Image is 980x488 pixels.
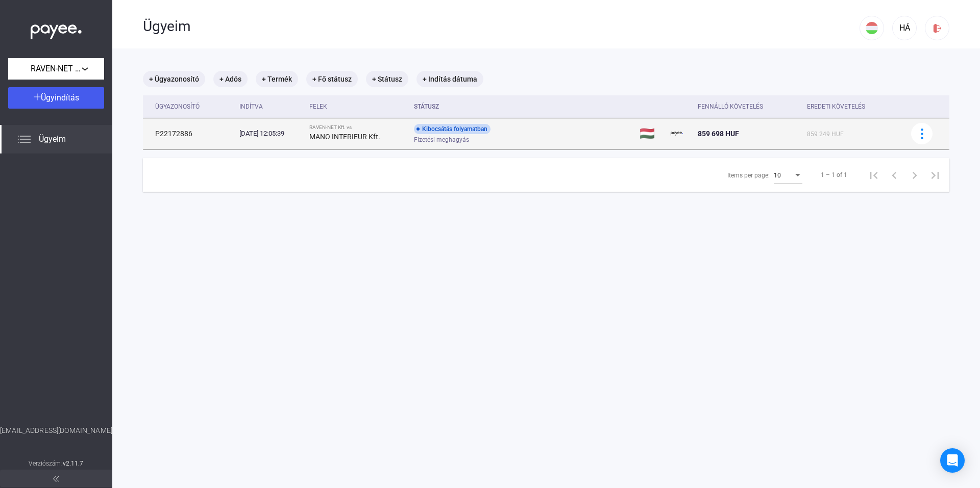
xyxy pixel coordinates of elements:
[306,71,358,87] mat-chip: + Fő státusz
[884,165,904,185] button: Previous page
[309,100,406,113] div: Felek
[143,118,235,149] td: P22172886
[366,71,408,87] mat-chip: + Státusz
[698,100,763,113] div: Fennálló követelés
[932,23,943,34] img: logout-red
[213,71,248,87] mat-chip: + Adós
[18,133,31,145] img: list.svg
[34,93,41,100] img: plus-white.svg
[940,448,965,473] div: Open Intercom Messenger
[414,124,491,134] div: Kibocsátás folyamatban
[698,100,799,113] div: Fennálló követelés
[904,165,925,185] button: Next page
[143,71,205,87] mat-chip: + Ügyazonosító
[31,19,82,40] img: white-payee-white-dot.svg
[892,16,917,40] button: HÁ
[410,95,635,118] th: Státusz
[860,16,884,40] button: HU
[925,16,949,40] button: logout-red
[8,87,104,109] button: Ügyindítás
[807,131,844,138] span: 859 249 HUF
[698,130,739,138] span: 859 698 HUF
[155,100,200,113] div: Ügyazonosító
[635,118,667,149] td: 🇭🇺
[774,172,781,179] span: 10
[239,129,301,139] div: [DATE] 12:05:39
[53,476,59,482] img: arrow-double-left-grey.svg
[39,133,66,145] span: Ügyeim
[774,169,802,181] mat-select: Items per page:
[414,134,469,146] span: Fizetési meghagyás
[866,22,878,34] img: HU
[309,100,327,113] div: Felek
[309,124,406,131] div: RAVEN-NET Kft. vs
[309,133,380,141] strong: MANO INTERIEUR Kft.
[239,100,301,113] div: Indítva
[671,127,683,140] img: payee-logo
[727,169,770,182] div: Items per page:
[807,100,865,113] div: Eredeti követelés
[416,71,483,87] mat-chip: + Indítás dátuma
[896,22,913,34] div: HÁ
[864,165,884,185] button: First page
[143,18,860,35] div: Ügyeim
[239,100,263,113] div: Indítva
[41,93,79,102] span: Ügyindítás
[821,169,847,181] div: 1 – 1 of 1
[256,71,298,87] mat-chip: + Termék
[155,100,231,113] div: Ügyazonosító
[925,165,945,185] button: Last page
[911,123,933,144] button: more-blue
[31,63,82,75] span: RAVEN-NET Kft.
[917,129,927,139] img: more-blue
[8,58,104,80] button: RAVEN-NET Kft.
[63,460,84,467] strong: v2.11.7
[807,100,898,113] div: Eredeti követelés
